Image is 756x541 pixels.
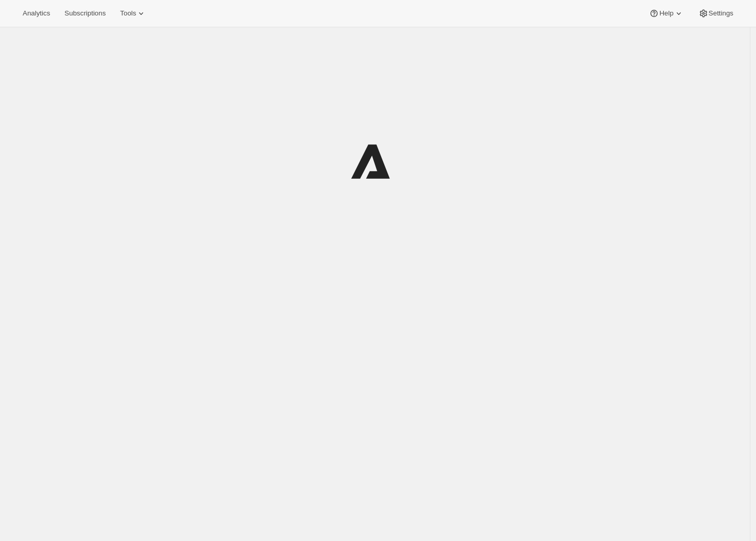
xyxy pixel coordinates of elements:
span: Analytics [23,9,50,18]
button: Analytics [16,6,56,21]
span: Tools [120,9,136,18]
span: Subscriptions [64,9,106,18]
button: Tools [114,6,152,21]
span: Help [659,9,673,18]
button: Subscriptions [58,6,112,21]
span: Settings [709,9,733,18]
button: Settings [692,6,740,21]
button: Help [643,6,690,21]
